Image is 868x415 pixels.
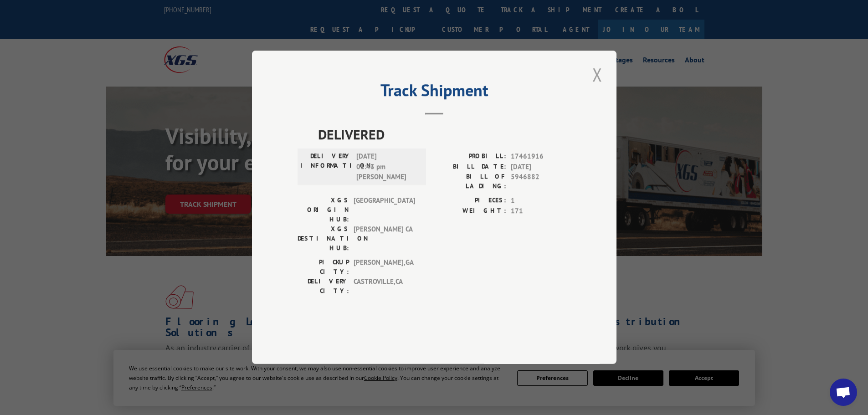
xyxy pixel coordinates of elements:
[511,196,571,206] span: 1
[298,225,349,253] label: XGS DESTINATION HUB:
[434,206,506,216] label: WEIGHT:
[590,62,605,87] button: Close modal
[511,152,571,162] span: 17461916
[434,152,506,162] label: PROBILL:
[830,379,857,406] a: Open chat
[354,258,415,277] span: [PERSON_NAME] , GA
[354,196,415,225] span: [GEOGRAPHIC_DATA]
[298,258,349,277] label: PICKUP CITY:
[434,196,506,206] label: PIECES:
[298,84,571,101] h2: Track Shipment
[434,172,506,191] label: BILL OF LADING:
[298,277,349,296] label: DELIVERY CITY:
[511,206,571,216] span: 171
[511,162,571,172] span: [DATE]
[511,172,571,191] span: 5946882
[434,162,506,172] label: BILL DATE:
[300,152,352,183] label: DELIVERY INFORMATION:
[318,124,571,145] span: DELIVERED
[354,225,415,253] span: [PERSON_NAME] CA
[356,152,418,183] span: [DATE] 01:43 pm [PERSON_NAME]
[354,277,415,296] span: CASTROVILLE , CA
[298,196,349,225] label: XGS ORIGIN HUB:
